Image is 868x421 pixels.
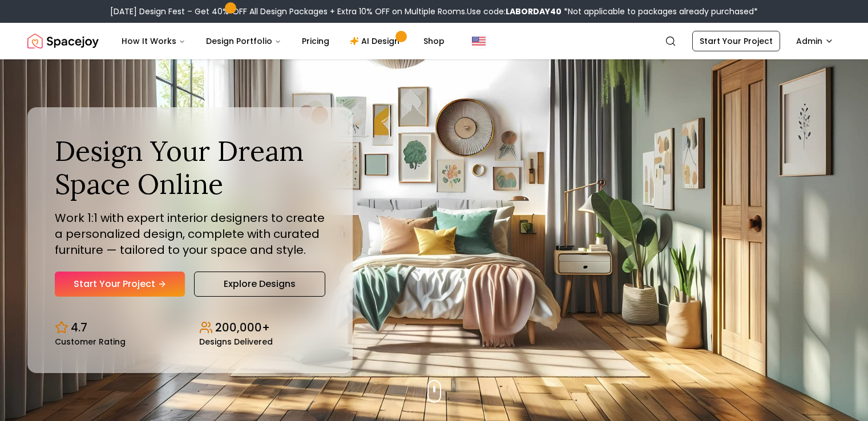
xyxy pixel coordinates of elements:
p: Work 1:1 with expert interior designers to create a personalized design, complete with curated fu... [55,210,325,258]
p: 4.7 [71,319,87,335]
span: *Not applicable to packages already purchased* [562,6,758,17]
h1: Design Your Dream Space Online [55,135,325,200]
a: Spacejoy [27,30,99,52]
button: Admin [789,31,841,51]
a: Explore Designs [194,272,325,297]
a: AI Design [341,30,412,52]
a: Shop [414,30,454,52]
span: Use code: [467,6,562,17]
nav: Global [27,23,841,59]
b: LABORDAY40 [506,6,562,17]
div: Design stats [55,310,325,346]
a: Start Your Project [55,272,185,297]
div: [DATE] Design Fest – Get 40% OFF All Design Packages + Extra 10% OFF on Multiple Rooms. [110,6,758,17]
a: Start Your Project [692,31,780,51]
img: United States [472,34,486,48]
img: Spacejoy Logo [27,30,99,52]
small: Designs Delivered [199,338,273,346]
p: 200,000+ [215,319,270,335]
a: Pricing [293,30,338,52]
small: Customer Rating [55,338,126,346]
button: How It Works [112,30,195,52]
nav: Main [112,30,454,52]
button: Design Portfolio [197,30,290,52]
